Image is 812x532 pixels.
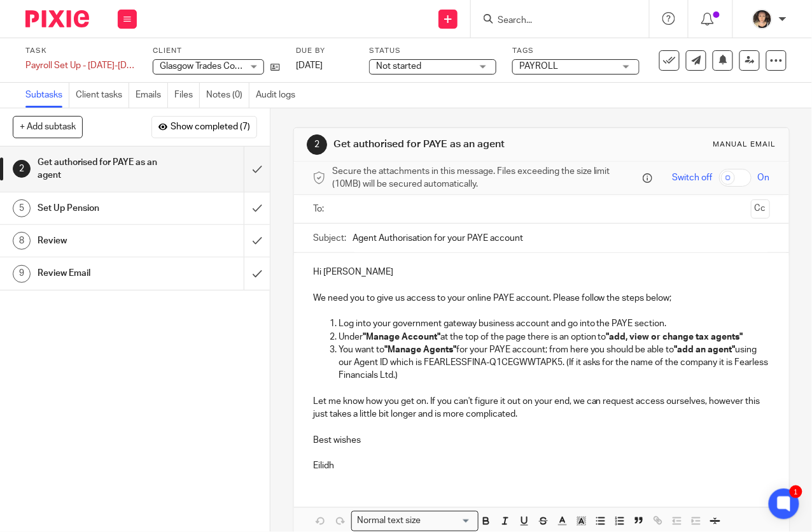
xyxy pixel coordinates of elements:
[313,266,770,278] p: Hi [PERSON_NAME]
[512,46,640,56] label: Tags
[313,434,770,447] p: Best wishes
[307,134,327,155] div: 2
[13,265,31,283] div: 9
[25,59,137,72] div: Payroll Set Up - 2025-2026
[339,343,770,382] p: You want to for your PAYE account; from here you should be able to using our Agent ID which is FE...
[313,232,346,245] label: Subject:
[136,83,168,108] a: Emails
[339,317,770,330] p: Log into your government gateway business account and go into the PAYE section.
[256,83,302,108] a: Audit logs
[384,345,456,354] strong: "Manage Agents"
[313,459,770,472] p: Eilidh
[673,171,713,184] span: Switch off
[425,514,471,528] input: Search for option
[354,514,424,528] span: Normal text size
[519,62,558,71] span: PAYROLL
[790,485,802,498] div: 1
[333,138,568,151] h1: Get authorised for PAYE as an agent
[13,160,31,178] div: 2
[160,62,280,71] span: Glasgow Trades Collective CIC
[153,46,280,56] label: Client
[351,511,479,531] div: Search for option
[13,116,83,138] button: + Add subtask
[38,199,167,218] h1: Set Up Pension
[758,171,770,184] span: On
[25,10,89,27] img: Pixie
[363,333,440,341] strong: "Manage Account"
[171,122,250,133] span: Show completed (7)
[675,345,736,354] strong: "add an agent"
[151,116,257,138] button: Show completed (7)
[332,165,640,191] span: Secure the attachments in this message. Files exceeding the size limit (10MB) will be secured aut...
[751,199,770,219] button: Cc
[174,83,200,108] a: Files
[339,331,770,343] p: Under at the top of the page there is an option to
[13,199,31,217] div: 5
[313,203,327,215] label: To:
[38,153,167,185] h1: Get authorised for PAYE as an agent
[25,46,137,56] label: Task
[38,264,167,283] h1: Review Email
[313,292,770,305] p: We need you to give us access to your online PAYE account. Please follow the steps below;
[606,333,743,341] strong: "add, view or change tax agents"
[313,395,770,421] p: Let me know how you get on. If you can't figure it out on your end, we can request access ourselv...
[206,83,249,108] a: Notes (0)
[376,62,421,71] span: Not started
[496,15,611,27] input: Search
[76,83,129,108] a: Client tasks
[752,9,773,29] img: 324535E6-56EA-408B-A48B-13C02EA99B5D.jpeg
[296,46,353,56] label: Due by
[13,232,31,250] div: 8
[369,46,496,56] label: Status
[296,61,323,70] span: [DATE]
[25,59,137,72] div: Payroll Set Up - [DATE]-[DATE]
[713,140,776,150] div: Manual email
[38,231,167,250] h1: Review
[25,83,69,108] a: Subtasks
